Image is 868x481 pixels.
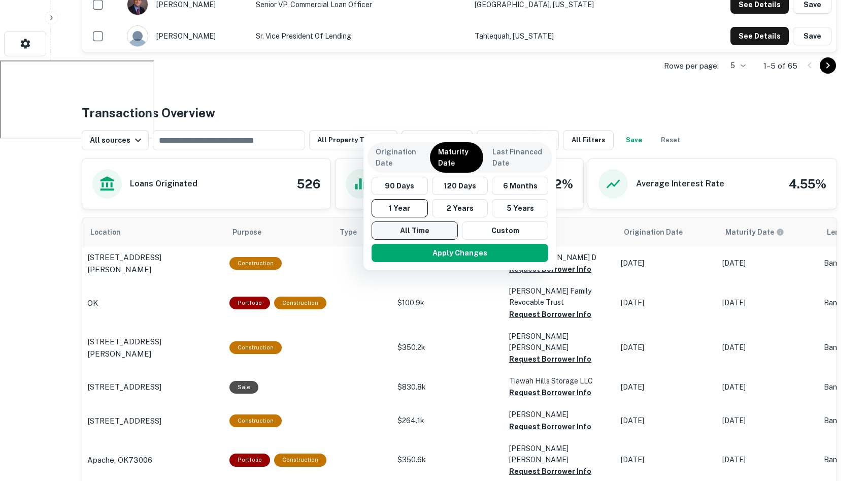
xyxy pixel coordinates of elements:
button: 2 Years [432,199,488,217]
button: Custom [462,221,548,240]
button: 5 Years [492,199,548,217]
p: Maturity Date [438,146,475,169]
button: 1 Year [372,199,428,217]
button: Apply Changes [372,244,548,262]
button: 90 Days [372,177,428,195]
button: All Time [372,221,458,240]
p: Last Financed Date [492,146,544,169]
p: Origination Date [376,146,421,169]
button: 120 Days [432,177,488,195]
button: 6 Months [492,177,548,195]
iframe: Chat Widget [817,400,868,448]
